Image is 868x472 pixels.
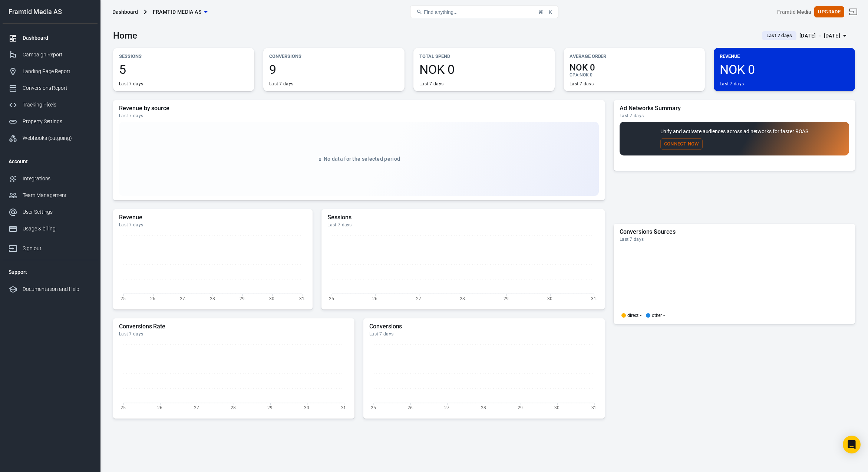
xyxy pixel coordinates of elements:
p: Total Spend [419,52,549,60]
div: Usage & billing [23,225,92,233]
div: Last 7 days [620,236,849,242]
div: Last 7 days [119,222,307,228]
div: Last 7 days [119,81,143,87]
li: Support [3,263,98,281]
span: - [663,313,665,318]
div: ⌘ + K [538,9,552,15]
span: NOK 0 [580,72,593,78]
span: 9 [269,63,399,76]
button: Connect Now [660,138,703,150]
h5: Conversions [369,323,599,330]
div: Framtid Media AS [3,9,98,15]
tspan: 29. [240,296,246,301]
tspan: 27. [194,405,200,410]
span: Find anything... [424,9,458,15]
div: Documentation and Help [23,285,92,293]
div: Landing Page Report [23,68,92,75]
div: Last 7 days [570,81,594,87]
tspan: 31. [341,405,347,410]
tspan: 25. [121,296,127,301]
div: [DATE] － [DATE] [799,31,840,40]
div: Webhooks (outgoing) [23,134,92,142]
div: Last 7 days [720,81,744,87]
a: Campaign Report [3,46,98,63]
h5: Conversions Rate [119,323,349,330]
a: Conversions Report [3,80,98,96]
div: User Settings [23,208,92,216]
h5: Revenue [119,214,307,221]
a: Webhooks (outgoing) [3,130,98,147]
tspan: 30. [547,296,554,301]
button: Upgrade [814,6,844,18]
div: Dashboard [112,8,138,16]
tspan: 25. [371,405,377,410]
p: Conversions [269,52,399,60]
div: Sign out [23,245,92,252]
span: Framtid Media AS [153,7,201,17]
a: Sign out [844,3,862,21]
a: Landing Page Report [3,63,98,80]
tspan: 27. [444,405,450,410]
tspan: 28. [460,296,466,301]
h5: Ad Networks Summary [620,105,849,112]
li: Account [3,153,98,170]
tspan: 26. [150,296,156,301]
span: CPA : [570,72,580,78]
a: Dashboard [3,30,98,46]
div: Last 7 days [327,222,598,228]
span: NOK 0 [419,63,549,76]
div: Conversions Report [23,84,92,92]
tspan: 26. [157,405,164,410]
a: User Settings [3,204,98,220]
tspan: 28. [231,405,237,410]
div: Campaign Report [23,51,92,59]
span: No data for the selected period [324,156,400,162]
div: Last 7 days [369,331,599,337]
tspan: 30. [269,296,275,301]
tspan: 28. [210,296,216,301]
tspan: 26. [373,296,379,301]
span: 5 [119,63,248,76]
p: Unify and activate audiences across ad networks for faster ROAS [660,128,809,135]
p: Revenue [720,52,849,60]
div: Dashboard [23,34,92,42]
a: Tracking Pixels [3,96,98,113]
div: Last 7 days [620,113,849,119]
span: - [640,313,641,318]
tspan: 25. [121,405,127,410]
div: Property Settings [23,118,92,125]
div: Team Management [23,191,92,199]
div: Tracking Pixels [23,101,92,109]
p: direct [627,313,638,318]
tspan: 27. [416,296,423,301]
tspan: 27. [180,296,186,301]
div: Last 7 days [119,331,349,337]
div: Last 7 days [269,81,293,87]
span: NOK 0 [720,63,849,76]
tspan: 30. [304,405,310,410]
p: Average Order [570,52,699,60]
button: Framtid Media AS [150,5,210,19]
p: other [652,313,662,318]
tspan: 31. [591,296,597,301]
tspan: 25. [329,296,335,301]
tspan: 30. [554,405,561,410]
div: Account id: eGE9eLxv [777,8,811,16]
a: Property Settings [3,113,98,130]
div: Last 7 days [119,113,599,119]
tspan: 29. [267,405,274,410]
tspan: 31. [591,405,598,410]
a: Team Management [3,187,98,204]
tspan: 29. [504,296,510,301]
h5: Sessions [327,214,598,221]
button: Find anything...⌘ + K [410,6,558,18]
div: Open Intercom Messenger [843,436,861,453]
span: NOK 0 [570,63,699,72]
tspan: 29. [518,405,524,410]
h5: Revenue by source [119,105,599,112]
a: Usage & billing [3,220,98,237]
tspan: 26. [407,405,414,410]
tspan: 31. [299,296,306,301]
h3: Home [113,30,137,41]
p: Sessions [119,52,248,60]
